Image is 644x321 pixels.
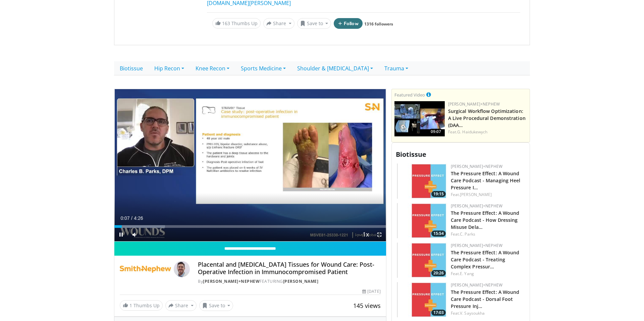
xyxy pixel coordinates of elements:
img: Avatar [174,261,190,277]
a: Biotissue [114,61,149,75]
span: 145 views [353,302,381,310]
a: [PERSON_NAME]+Nephew [451,243,502,248]
img: bcfc90b5-8c69-4b20-afee-af4c0acaf118.150x105_q85_crop-smart_upscale.jpg [394,101,445,136]
a: Surgical Workflow Optimization: A Live Procedural Demonstration (DAA… [448,108,526,128]
a: [PERSON_NAME]+Nephew [451,164,502,169]
img: 5dccabbb-5219-43eb-ba82-333b4a767645.150x105_q85_crop-smart_upscale.jpg [397,243,447,278]
a: [PERSON_NAME]+Nephew [448,101,500,107]
a: Sports Medicine [235,61,291,75]
div: Feat. [451,231,524,237]
video-js: Video Player [114,89,386,242]
a: 19:15 [397,164,447,199]
a: C. Parks [460,231,475,237]
a: 20:26 [397,243,447,278]
a: The Pressure Effect: A Wound Care Podcast - Managing Heel Pressure I… [451,170,521,191]
div: [DATE] [362,288,380,295]
a: V. Saysoukha [460,310,485,316]
div: Feat. [451,271,524,277]
img: 60a7b2e5-50df-40c4-868a-521487974819.150x105_q85_crop-smart_upscale.jpg [397,164,447,199]
button: Pause [114,228,128,241]
a: 15:54 [397,203,447,238]
span: 1 [129,302,132,309]
span: 0:07 [120,215,129,221]
a: E. Yang [460,271,474,276]
button: Fullscreen [373,228,386,241]
a: Knee Recon [190,61,235,75]
a: 17:03 [397,282,447,317]
img: d68379d8-97de-484f-9076-f39c80eee8eb.150x105_q85_crop-smart_upscale.jpg [397,282,447,317]
span: Biotissue [396,150,426,159]
img: 61e02083-5525-4adc-9284-c4ef5d0bd3c4.150x105_q85_crop-smart_upscale.jpg [397,203,447,238]
span: 09:07 [429,129,443,135]
button: Save to [199,300,233,311]
a: [PERSON_NAME]+Nephew [451,282,502,288]
small: Featured Video [394,92,425,98]
a: [PERSON_NAME]+Nephew [203,278,260,284]
span: 20:26 [431,270,446,276]
div: Feat. [448,129,527,135]
div: Feat. [451,192,524,198]
div: By FEATURING [198,278,380,284]
a: The Pressure Effect: A Wound Care Podcast - Treating Complex Pressur… [451,249,520,270]
a: [PERSON_NAME]+Nephew [451,203,502,209]
button: Mute [128,228,141,241]
div: Feat. [451,310,524,316]
a: The Pressure Effect: A Wound Care Podcast - Dorsal Foot Pressure Inj… [451,289,520,309]
span: 4:26 [134,215,143,221]
button: Save to [297,18,331,29]
span: 19:15 [431,191,446,197]
a: Trauma [379,61,414,75]
h4: Placental and [MEDICAL_DATA] Tissues for Wound Care: Post-Operative Infection in Immunocompromise... [198,261,380,275]
a: [PERSON_NAME] [460,192,492,197]
span: 15:54 [431,231,446,237]
a: 09:07 [394,101,445,136]
a: [PERSON_NAME] [283,278,319,284]
button: Share [263,18,294,29]
button: Follow [334,18,363,29]
a: 1316 followers [364,21,393,27]
span: / [131,215,132,221]
img: Smith+Nephew [120,261,171,277]
a: The Pressure Effect: A Wound Care Podcast - How Dressing Misuse Dela… [451,210,520,230]
span: 163 [222,20,230,26]
div: Progress Bar [114,225,386,228]
a: G. Haidukewych [457,129,487,135]
button: Share [165,300,197,311]
span: 17:03 [431,310,446,316]
a: Shoulder & [MEDICAL_DATA] [291,61,379,75]
a: 163 Thumbs Up [212,18,261,28]
a: Hip Recon [149,61,190,75]
a: 1 Thumbs Up [120,300,163,311]
button: Playback Rate [359,228,373,241]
